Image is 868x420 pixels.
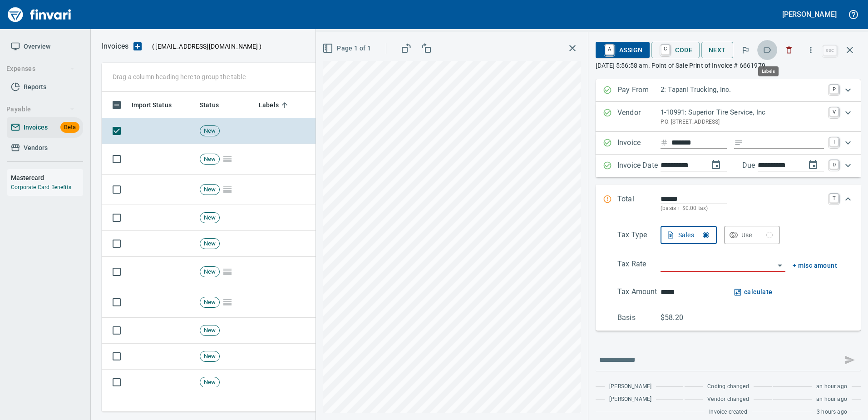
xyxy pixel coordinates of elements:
[605,45,614,55] a: A
[312,318,362,344] td: [DATE]
[829,194,838,203] a: T
[735,40,755,60] button: Flag
[816,382,847,391] span: an hour ago
[596,185,861,222] div: Expand
[7,77,83,97] a: Reports
[779,40,799,60] button: Discard
[617,85,661,96] p: Pay From
[596,79,861,102] div: Expand
[661,85,824,95] p: 2: Tapani Trucking, Inc.
[324,43,371,54] span: Page 1 of 1
[617,286,661,298] p: Tax Amount
[661,107,824,118] p: 1-10991: Superior Tire Service, Inc
[220,298,235,305] span: Pages Split
[7,138,83,158] a: Vendors
[709,408,747,417] span: Invoice created
[312,287,362,318] td: [DATE]
[102,41,128,52] p: Invoices
[24,81,46,93] span: Reports
[617,160,661,172] p: Invoice Date
[312,370,362,395] td: [DATE]
[259,100,279,110] span: Labels
[200,127,219,135] span: New
[617,259,661,272] p: Tax Rate
[596,61,861,70] p: [DATE] 5:56:58 am. Point of Sale Print of Invoice # 6661979.
[817,408,847,417] span: 3 hours ago
[3,60,79,77] button: Expenses
[24,142,48,154] span: Vendors
[24,41,50,52] span: Overview
[617,107,661,126] p: Vendor
[829,85,838,94] a: P
[734,138,743,147] svg: Invoice description
[147,42,261,51] p: ( )
[312,257,362,287] td: [DATE]
[312,118,362,144] td: [DATE]
[220,155,235,162] span: Pages Split
[200,326,219,335] span: New
[661,312,704,323] p: $58.20
[3,101,79,118] button: Payable
[596,132,861,155] div: Expand
[661,45,670,55] a: C
[132,100,183,110] span: Import Status
[220,268,235,275] span: Pages Split
[609,382,651,391] span: [PERSON_NAME]
[312,344,362,370] td: [DATE]
[102,41,128,52] nav: breadcrumb
[128,41,147,52] button: Upload an Invoice
[200,155,219,164] span: New
[617,312,661,323] p: Basis
[259,100,291,110] span: Labels
[823,45,837,55] a: esc
[659,42,692,58] span: Code
[321,40,375,57] button: Page 1 of 1
[200,268,219,276] span: New
[596,42,650,58] button: AAssign
[60,122,79,133] span: Beta
[312,175,362,205] td: [DATE]
[6,104,75,115] span: Payable
[11,184,71,190] a: Corporate Card Benefits
[200,185,219,194] span: New
[741,230,773,241] div: Use
[821,39,861,61] span: Close invoice
[609,395,651,404] span: [PERSON_NAME]
[7,36,83,57] a: Overview
[816,395,847,404] span: an hour ago
[154,42,259,51] span: [EMAIL_ADDRESS][DOMAIN_NAME]
[661,137,668,148] svg: Invoice number
[801,40,821,60] button: More
[312,231,362,257] td: [DATE]
[220,185,235,193] span: Pages Split
[200,100,231,110] span: Status
[661,226,717,244] button: Sales
[596,155,861,177] div: Expand
[661,204,824,213] p: (basis + $0.00 tax)
[661,118,824,127] p: P.O. [STREET_ADDRESS]
[312,144,362,175] td: [DATE]
[617,137,661,149] p: Invoice
[5,4,74,25] img: Finvari
[709,45,726,56] span: Next
[651,42,700,58] button: CCode
[793,260,837,271] button: + misc amount
[724,226,780,244] button: Use
[705,154,727,176] button: change date
[11,173,83,183] h6: Mastercard
[200,352,219,361] span: New
[707,395,749,404] span: Vendor changed
[734,286,773,298] button: calculate
[742,160,785,171] p: Due
[829,137,838,146] a: I
[802,154,824,176] button: change due date
[200,378,219,387] span: New
[24,122,48,133] span: Invoices
[839,349,861,371] span: This records your message into the invoice and notifies anyone mentioned
[678,230,709,241] div: Sales
[701,42,733,59] button: Next
[200,214,219,222] span: New
[617,194,661,213] p: Total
